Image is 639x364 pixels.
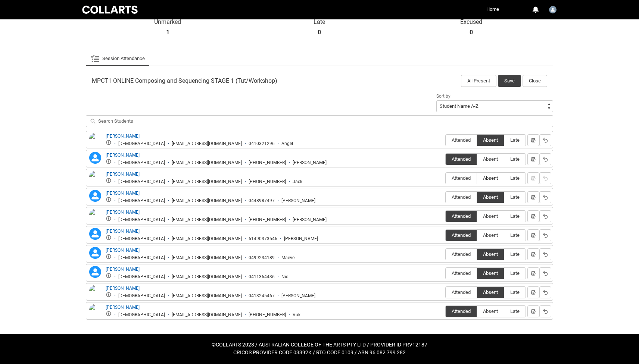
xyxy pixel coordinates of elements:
span: Late [504,194,526,200]
div: 0410321296 [249,141,275,147]
lightning-icon: Nicholas Richards [89,266,101,278]
span: Late [504,251,526,257]
a: [PERSON_NAME] [106,229,140,234]
button: Close [523,75,547,87]
div: [EMAIL_ADDRESS][DOMAIN_NAME] [172,198,242,204]
div: [PHONE_NUMBER] [249,312,286,318]
button: Reset [539,210,551,222]
button: Notes [527,153,539,165]
div: [DEMOGRAPHIC_DATA] [118,293,165,299]
span: Absent [477,270,504,276]
div: [PHONE_NUMBER] [249,217,286,223]
span: Attended [446,308,477,314]
div: [EMAIL_ADDRESS][DOMAIN_NAME] [172,236,242,242]
strong: 0 [470,29,473,36]
span: Attended [446,194,477,200]
input: Search Students [86,115,553,127]
div: 61490373546 [249,236,277,242]
a: [PERSON_NAME] [106,286,140,291]
div: Jack [293,179,302,185]
div: [PHONE_NUMBER] [249,179,286,185]
span: Attended [446,213,477,219]
div: [DEMOGRAPHIC_DATA] [118,217,165,223]
span: Attended [446,251,477,257]
button: User Profile Karl.Lewis [547,3,558,15]
span: Late [504,270,526,276]
div: [EMAIL_ADDRESS][DOMAIN_NAME] [172,312,242,318]
button: Notes [527,267,539,279]
div: [PERSON_NAME] [281,293,315,299]
lightning-icon: Daniel Mababa [89,152,101,164]
div: [EMAIL_ADDRESS][DOMAIN_NAME] [172,293,242,299]
span: Late [504,156,526,162]
img: Angela Marie Encarnacion [89,133,101,154]
button: Save [498,75,521,87]
span: Absent [477,289,504,295]
span: Absent [477,156,504,162]
a: [PERSON_NAME] [106,191,140,196]
span: Absent [477,194,504,200]
div: [DEMOGRAPHIC_DATA] [118,141,165,147]
div: [PERSON_NAME] [293,160,327,166]
div: [EMAIL_ADDRESS][DOMAIN_NAME] [172,179,242,185]
button: Reset [539,305,551,317]
span: Attended [446,137,477,143]
div: Maeve [281,255,294,261]
img: Karl.Lewis [549,6,557,13]
span: MPCT1 ONLINE Composing and Sequencing STAGE 1 (Tut/Workshop) [92,77,277,85]
button: Notes [527,286,539,298]
a: [PERSON_NAME] [106,134,140,139]
button: Reset [539,286,551,298]
div: [DEMOGRAPHIC_DATA] [118,236,165,242]
button: All Present [461,75,496,87]
span: Attended [446,232,477,238]
button: Reset [539,229,551,241]
button: Notes [527,191,539,203]
img: Kathryn Perrott [89,209,101,225]
div: [DEMOGRAPHIC_DATA] [118,255,165,261]
span: Absent [477,232,504,238]
div: [DEMOGRAPHIC_DATA] [118,160,165,166]
a: [PERSON_NAME] [106,172,140,177]
p: Late [244,18,396,26]
span: Late [504,308,526,314]
div: [EMAIL_ADDRESS][DOMAIN_NAME] [172,141,242,147]
a: [PERSON_NAME] [106,267,140,272]
div: [PHONE_NUMBER] [249,160,286,166]
img: Jack Hartwood [89,171,101,187]
span: Attended [446,156,477,162]
span: Absent [477,213,504,219]
div: 0499234189 [249,255,275,261]
span: Late [504,175,526,181]
div: Angel [281,141,293,147]
span: Late [504,137,526,143]
img: Vuk Stojisavljevic [89,304,101,320]
div: 0413245467 [249,293,275,299]
span: Absent [477,308,504,314]
div: [EMAIL_ADDRESS][DOMAIN_NAME] [172,274,242,280]
a: [PERSON_NAME] [106,210,140,215]
button: Notes [527,248,539,260]
span: Absent [477,137,504,143]
div: [EMAIL_ADDRESS][DOMAIN_NAME] [172,255,242,261]
div: [DEMOGRAPHIC_DATA] [118,274,165,280]
span: Sort by: [436,94,452,99]
span: Attended [446,289,477,295]
button: Notes [527,134,539,146]
div: [DEMOGRAPHIC_DATA] [118,198,165,204]
div: Nic [281,274,288,280]
div: [PERSON_NAME] [284,236,318,242]
a: Session Attendance [90,51,145,66]
div: 0411364436 [249,274,275,280]
div: [EMAIL_ADDRESS][DOMAIN_NAME] [172,217,242,223]
button: Notes [527,210,539,222]
div: [DEMOGRAPHIC_DATA] [118,179,165,185]
button: Reset [539,267,551,279]
button: Reset [539,172,551,184]
strong: 0 [318,29,321,36]
button: Notes [527,229,539,241]
div: [EMAIL_ADDRESS][DOMAIN_NAME] [172,160,242,166]
lightning-icon: Lucas Hyatt [89,228,101,240]
p: Excused [395,18,547,26]
button: Reset [539,248,551,260]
